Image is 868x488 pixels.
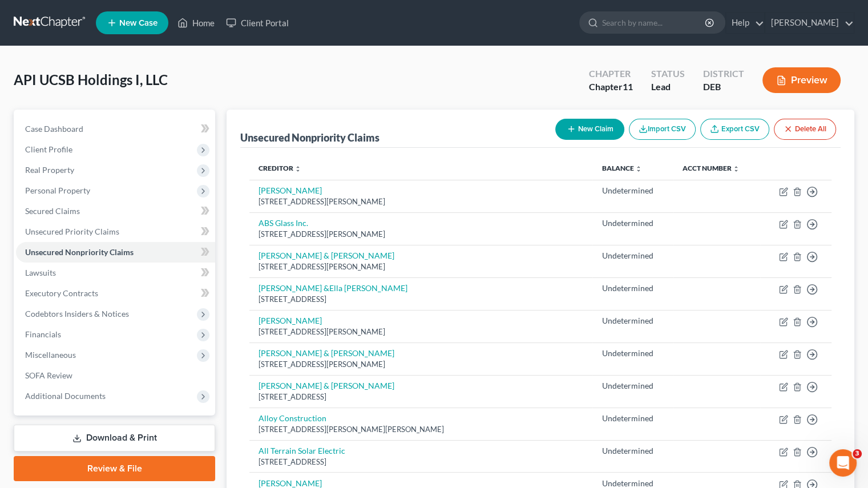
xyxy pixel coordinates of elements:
[629,119,696,140] button: Import CSV
[25,391,106,401] span: Additional Documents
[259,229,583,240] div: [STREET_ADDRESS][PERSON_NAME]
[259,196,583,207] div: [STREET_ADDRESS][PERSON_NAME]
[601,164,641,172] a: Balance unfold_more
[16,365,215,386] a: SOFA Review
[14,71,168,88] span: API UCSB Holdings I, LLC
[623,81,633,92] span: 11
[601,413,664,424] div: Undetermined
[259,413,326,423] a: Alloy Construction
[589,80,633,94] div: Chapter
[635,166,641,172] i: unfold_more
[25,370,72,380] span: SOFA Review
[294,166,301,172] i: unfold_more
[829,449,857,477] iframe: Intercom live chat
[25,329,61,339] span: Financials
[259,251,394,260] a: [PERSON_NAME] & [PERSON_NAME]
[726,13,764,33] a: Help
[25,350,76,360] span: Miscellaneous
[853,449,862,458] span: 3
[220,13,294,33] a: Client Portal
[16,263,215,283] a: Lawsuits
[259,446,345,455] a: All Terrain Solar Electric
[25,144,72,154] span: Client Profile
[259,326,583,337] div: [STREET_ADDRESS][PERSON_NAME]
[259,424,583,435] div: [STREET_ADDRESS][PERSON_NAME][PERSON_NAME]
[601,380,664,392] div: Undetermined
[601,250,664,261] div: Undetermined
[683,164,740,172] a: Acct Number unfold_more
[259,359,583,370] div: [STREET_ADDRESS][PERSON_NAME]
[602,12,706,33] input: Search by name...
[259,218,308,228] a: ABS Glass Inc.
[25,124,83,134] span: Case Dashboard
[259,283,407,293] a: [PERSON_NAME] &Ella [PERSON_NAME]
[700,119,769,140] a: Export CSV
[14,425,215,451] a: Download & Print
[703,80,744,94] div: DEB
[25,165,74,175] span: Real Property
[601,185,664,196] div: Undetermined
[601,217,664,229] div: Undetermined
[14,456,215,481] a: Review & File
[765,13,854,33] a: [PERSON_NAME]
[172,13,220,33] a: Home
[259,381,394,390] a: [PERSON_NAME] & [PERSON_NAME]
[259,294,583,305] div: [STREET_ADDRESS]
[25,309,129,318] span: Codebtors Insiders & Notices
[762,67,841,93] button: Preview
[259,457,583,467] div: [STREET_ADDRESS]
[774,119,836,140] button: Delete All
[589,67,633,80] div: Chapter
[25,288,98,298] span: Executory Contracts
[259,185,322,195] a: [PERSON_NAME]
[555,119,624,140] button: New Claim
[259,261,583,272] div: [STREET_ADDRESS][PERSON_NAME]
[259,164,301,172] a: Creditor unfold_more
[25,206,80,216] span: Secured Claims
[259,316,322,325] a: [PERSON_NAME]
[240,131,380,144] div: Unsecured Nonpriority Claims
[601,283,664,294] div: Undetermined
[703,67,744,80] div: District
[25,185,90,195] span: Personal Property
[651,80,685,94] div: Lead
[119,19,158,27] span: New Case
[259,478,322,488] a: [PERSON_NAME]
[16,221,215,242] a: Unsecured Priority Claims
[651,67,685,80] div: Status
[16,119,215,139] a: Case Dashboard
[16,283,215,304] a: Executory Contracts
[16,242,215,263] a: Unsecured Nonpriority Claims
[259,392,583,402] div: [STREET_ADDRESS]
[25,268,56,277] span: Lawsuits
[25,247,134,257] span: Unsecured Nonpriority Claims
[601,348,664,359] div: Undetermined
[601,445,664,457] div: Undetermined
[259,348,394,358] a: [PERSON_NAME] & [PERSON_NAME]
[733,166,740,172] i: unfold_more
[16,201,215,221] a: Secured Claims
[601,315,664,326] div: Undetermined
[25,227,119,236] span: Unsecured Priority Claims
